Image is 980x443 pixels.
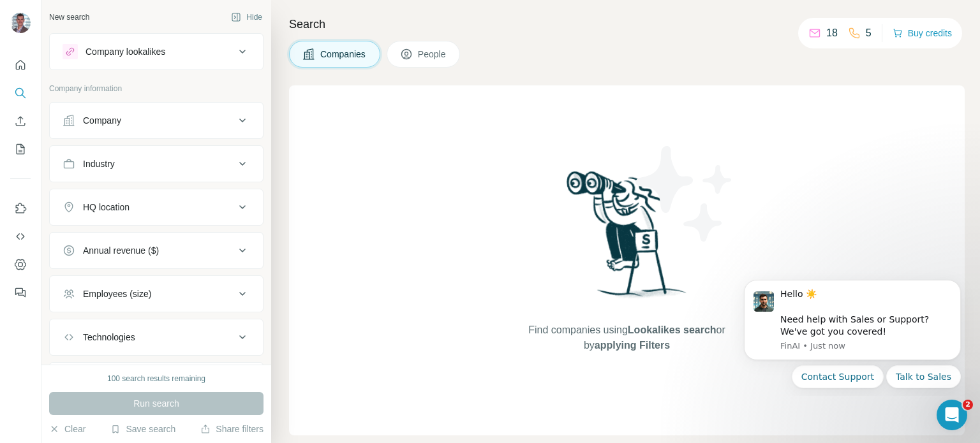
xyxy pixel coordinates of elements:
button: Save search [110,423,175,435]
button: Quick start [10,54,31,76]
button: Clear [49,423,85,435]
button: Industry [50,149,263,179]
div: New search [49,11,89,23]
button: Hide [222,8,271,27]
button: Use Surfe on LinkedIn [10,197,31,220]
button: Enrich CSV [10,110,31,133]
div: Industry [83,157,115,170]
div: Company [83,114,121,127]
img: Surfe Illustration - Stars [627,136,742,251]
button: Use Surfe API [10,225,31,248]
div: HQ location [83,201,130,214]
button: Buy credits [893,24,952,42]
p: Company information [49,83,264,94]
button: Annual revenue ($) [50,235,263,266]
div: Employees (size) [83,287,151,300]
div: 100 search results remaining [107,373,205,384]
span: Companies [320,48,367,61]
iframe: Intercom notifications message [725,269,980,396]
p: 5 [866,25,872,41]
iframe: Intercom live chat [937,400,967,430]
img: Avatar [10,13,31,33]
img: Surfe Illustration - Woman searching with binoculars [561,168,694,310]
button: Share filters [200,423,264,435]
button: Company lookalikes [50,36,263,67]
button: My lists [10,138,31,161]
span: Lookalikes search [628,324,716,335]
span: Find companies using or by [524,323,729,353]
span: 2 [963,400,973,410]
button: Company [50,105,263,136]
button: Employees (size) [50,279,263,309]
div: Company lookalikes [85,45,165,58]
span: People [418,48,447,61]
div: Annual revenue ($) [83,244,159,257]
div: Technologies [83,331,135,344]
span: applying Filters [595,340,670,351]
p: 18 [826,25,838,41]
h4: Search [289,15,965,33]
button: Dashboard [10,253,31,276]
button: Search [10,82,31,105]
button: HQ location [50,192,263,222]
button: Feedback [10,281,31,304]
button: Technologies [50,322,263,352]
